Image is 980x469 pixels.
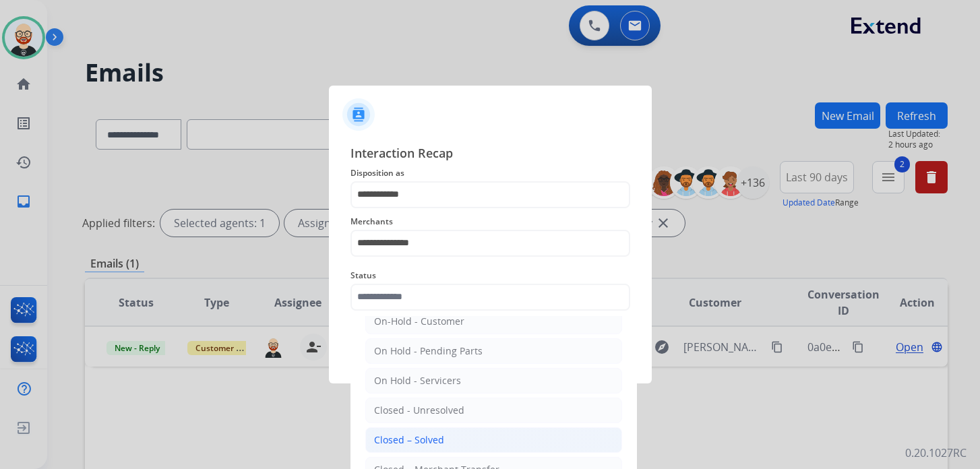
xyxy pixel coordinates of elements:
div: On-Hold - Customer [374,315,464,328]
span: Disposition as [350,165,630,181]
div: Closed - Unresolved [374,404,464,417]
div: On Hold - Servicers [374,374,461,387]
span: Interaction Recap [350,144,630,165]
p: 0.20.1027RC [905,445,967,461]
div: Closed – Solved [374,433,444,447]
span: Status [350,268,630,284]
div: On Hold - Pending Parts [374,344,483,358]
img: contactIcon [342,98,375,131]
span: Merchants [350,214,630,230]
